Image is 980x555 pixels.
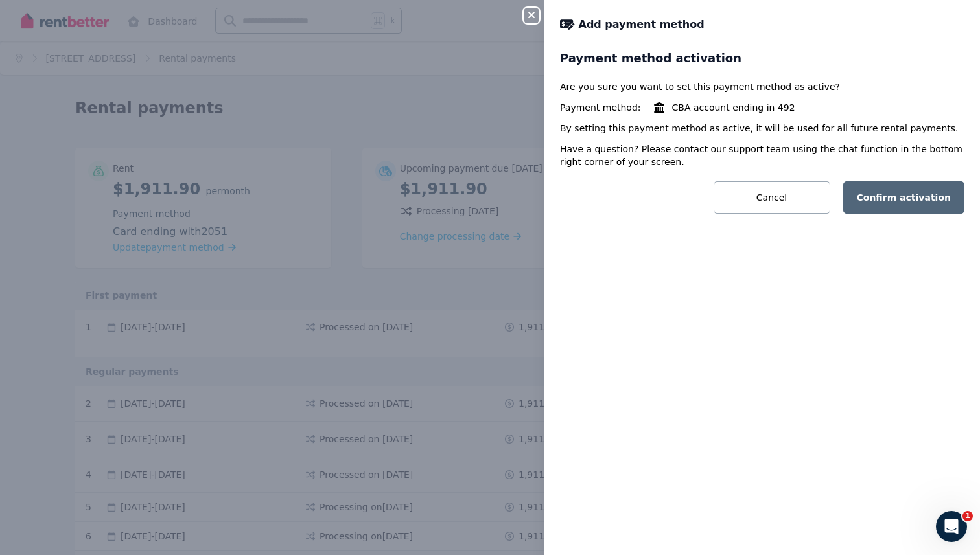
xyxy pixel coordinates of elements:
span: Add payment method [579,17,705,32]
h3: Payment method activation [560,49,964,67]
p: Are you sure you want to set this payment method as active? [560,80,964,93]
p: Have a question? Please contact our support team using the chat function in the bottom right corn... [560,142,964,168]
iframe: Intercom live chat [936,511,967,542]
button: Cancel [714,181,830,214]
span: 1 [962,511,973,521]
span: Payment method: [560,101,641,114]
button: Confirm activation [843,181,965,214]
p: By setting this payment method as active, it will be used for all future rental payments. [560,122,964,135]
span: CBA account ending in 492 [672,101,795,114]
